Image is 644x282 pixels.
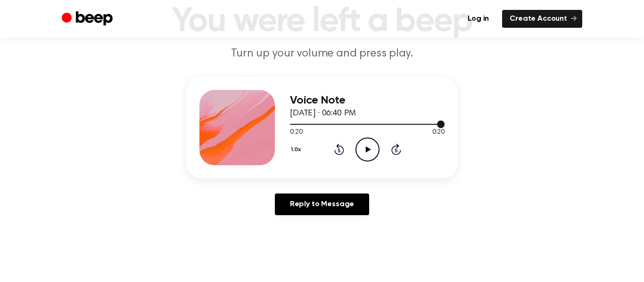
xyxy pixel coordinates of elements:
a: Reply to Message [275,193,369,215]
span: 0:20 [290,128,302,137]
a: Beep [62,10,115,28]
span: [DATE] · 06:40 PM [290,109,356,118]
p: Turn up your volume and press play. [141,46,503,62]
a: Create Account [502,10,582,28]
button: 1.0x [290,142,305,158]
h3: Voice Note [290,94,445,107]
span: 0:20 [432,128,445,137]
a: Log in [460,10,496,28]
